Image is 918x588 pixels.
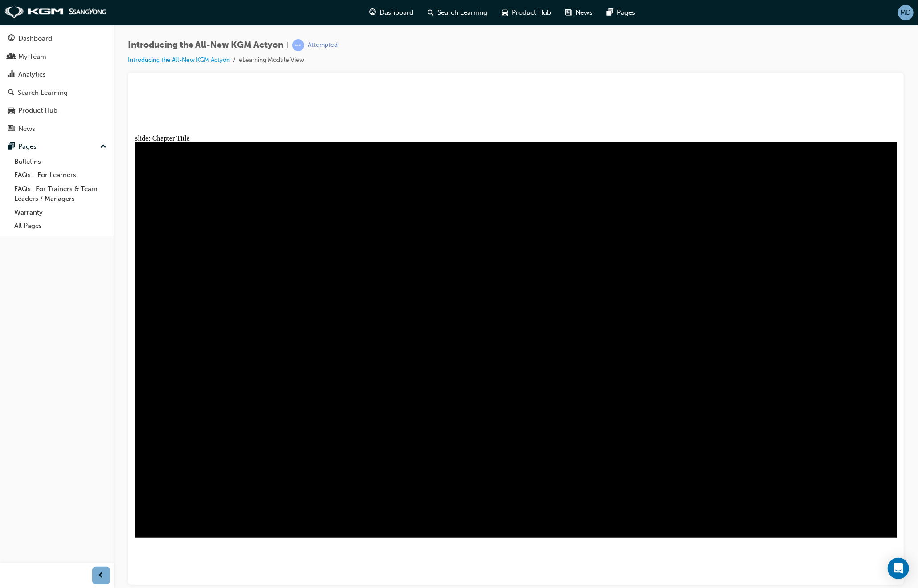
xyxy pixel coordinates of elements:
img: kgm [4,6,107,19]
a: News [4,121,110,137]
span: news-icon [8,125,15,133]
a: Analytics [4,66,110,83]
span: prev-icon [98,570,105,581]
div: Product Hub [18,105,57,116]
a: Warranty [11,206,110,219]
span: learningRecordVerb_ATTEMPT-icon [292,39,304,51]
span: search-icon [8,89,14,97]
a: Product Hub [4,102,110,119]
span: MD [901,8,911,18]
div: Pages [18,142,37,152]
a: Dashboard [4,30,110,47]
span: Product Hub [512,8,551,18]
a: Bulletins [11,155,110,169]
div: Dashboard [18,33,52,44]
a: search-iconSearch Learning [421,4,495,22]
a: news-iconNews [559,4,600,22]
span: pages-icon [607,7,614,18]
div: Open Intercom Messenger [888,558,909,579]
a: car-iconProduct Hub [495,4,559,22]
span: Introducing the All-New KGM Actyon [128,40,283,50]
span: search-icon [428,7,434,18]
span: people-icon [8,53,15,61]
button: DashboardMy TeamAnalyticsSearch LearningProduct HubNews [4,28,110,138]
a: guage-iconDashboard [363,4,421,22]
a: Search Learning [4,85,110,101]
button: Pages [4,138,110,155]
span: news-icon [566,7,572,18]
span: Search Learning [438,8,488,18]
button: MD [898,5,914,20]
a: My Team [4,49,110,65]
div: News [18,124,35,134]
span: car-icon [8,107,15,115]
span: guage-icon [370,7,376,18]
a: FAQs- For Trainers & Team Leaders / Managers [11,182,110,206]
li: eLearning Module View [239,55,304,65]
span: | [287,40,289,50]
span: pages-icon [8,143,15,151]
span: chart-icon [8,71,15,79]
div: My Team [18,52,46,62]
span: car-icon [502,7,509,18]
span: Dashboard [380,8,414,18]
div: Search Learning [18,88,68,98]
div: Attempted [308,41,338,49]
a: All Pages [11,219,110,233]
span: up-icon [100,141,106,153]
a: FAQs - For Learners [11,168,110,182]
span: guage-icon [8,35,15,43]
span: Pages [617,8,636,18]
a: pages-iconPages [600,4,643,22]
a: Introducing the All-New KGM Actyon [128,56,230,64]
span: News [576,8,593,18]
div: Analytics [18,69,46,80]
